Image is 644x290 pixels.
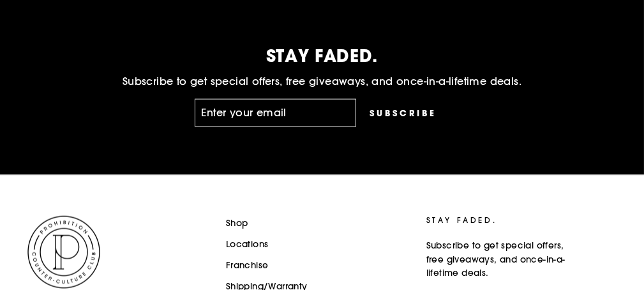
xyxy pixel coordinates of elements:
p: Subscribe to get special offers, free giveaways, and once-in-a-lifetime deals. [426,239,574,280]
a: Locations [226,235,269,254]
a: Shop [226,214,248,233]
span: Subscribe [370,107,436,119]
p: Subscribe to get special offers, free giveaways, and once-in-a-lifetime deals. [26,73,618,90]
p: STAY FADED. [26,47,618,64]
p: STAY FADED. [426,214,574,226]
a: Franchise [226,256,269,275]
button: Subscribe [356,99,449,127]
input: Enter your email [195,99,357,127]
